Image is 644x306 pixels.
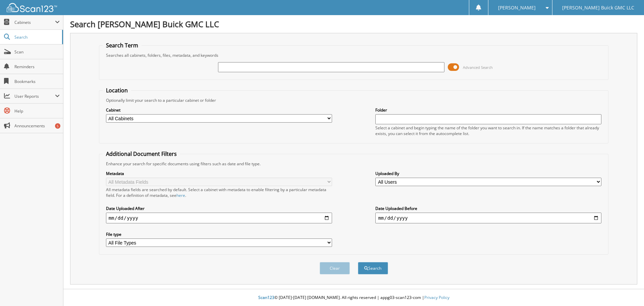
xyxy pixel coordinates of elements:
div: Enhance your search for specific documents using filters such as date and file type. [103,161,605,167]
a: here [176,192,185,198]
label: Date Uploaded After [106,206,332,211]
span: User Reports [14,93,55,99]
div: © [DATE]-[DATE] [DOMAIN_NAME]. All rights reserved | appg03-scan123-com | [63,290,644,306]
span: Reminders [14,64,60,70]
legend: Search Term [103,42,142,49]
span: Advanced Search [463,65,493,70]
button: Clear [320,262,350,274]
span: Help [14,108,60,114]
label: Metadata [106,171,332,176]
input: end [375,213,601,223]
span: Announcements [14,123,60,129]
legend: Location [103,87,131,94]
span: Bookmarks [14,79,60,84]
button: Search [358,262,388,274]
div: Optionally limit your search to a particular cabinet or folder [103,97,605,103]
label: File type [106,231,332,237]
div: Searches all cabinets, folders, files, metadata, and keywords [103,52,605,58]
span: [PERSON_NAME] [498,6,536,10]
label: Uploaded By [375,171,601,176]
img: scan123-logo-white.svg [7,3,57,12]
input: start [106,213,332,223]
label: Date Uploaded Before [375,206,601,211]
span: Scan [14,49,60,55]
label: Folder [375,107,601,113]
label: Cabinet [106,107,332,113]
div: All metadata fields are searched by default. Select a cabinet with metadata to enable filtering b... [106,187,332,198]
div: 5 [55,123,60,129]
h1: Search [PERSON_NAME] Buick GMC LLC [70,18,637,30]
a: Privacy Policy [424,295,449,300]
span: Scan123 [258,295,274,300]
span: Search [14,34,59,40]
div: Select a cabinet and begin typing the name of the folder you want to search in. If the name match... [375,125,601,136]
legend: Additional Document Filters [103,150,180,158]
span: Cabinets [14,19,55,25]
span: [PERSON_NAME] Buick GMC LLC [562,6,634,10]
